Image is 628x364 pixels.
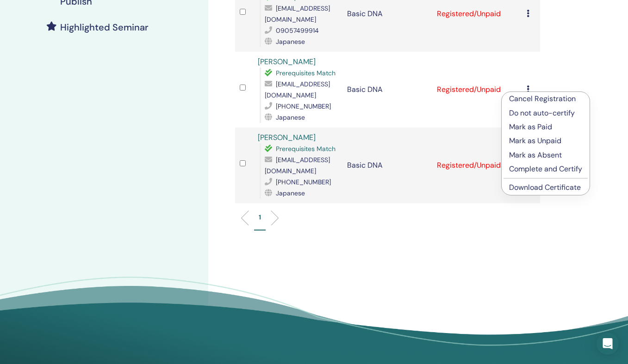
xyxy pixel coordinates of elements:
[276,37,305,46] span: Japanese
[276,178,331,186] span: [PHONE_NUMBER]
[259,212,261,222] p: 1
[276,189,305,197] span: Japanese
[509,182,581,192] a: Download Certificate
[265,80,330,99] span: [EMAIL_ADDRESS][DOMAIN_NAME]
[276,113,305,121] span: Japanese
[597,333,619,355] div: Open Intercom Messenger
[509,164,582,175] p: Complete and Certify
[342,127,432,203] td: Basic DNA
[258,133,316,142] a: [PERSON_NAME]
[276,26,319,35] span: 09057499914
[276,69,336,77] span: Prerequisites Match
[509,108,582,119] p: Do not auto-certify
[276,145,336,153] span: Prerequisites Match
[509,121,582,133] p: Mark as Paid
[265,4,330,24] span: [EMAIL_ADDRESS][DOMAIN_NAME]
[509,135,582,146] p: Mark as Unpaid
[276,102,331,110] span: [PHONE_NUMBER]
[60,22,149,33] h4: Highlighted Seminar
[265,156,330,175] span: [EMAIL_ADDRESS][DOMAIN_NAME]
[509,93,582,104] p: Cancel Registration
[509,150,582,161] p: Mark as Absent
[258,57,316,67] a: [PERSON_NAME]
[342,52,432,127] td: Basic DNA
